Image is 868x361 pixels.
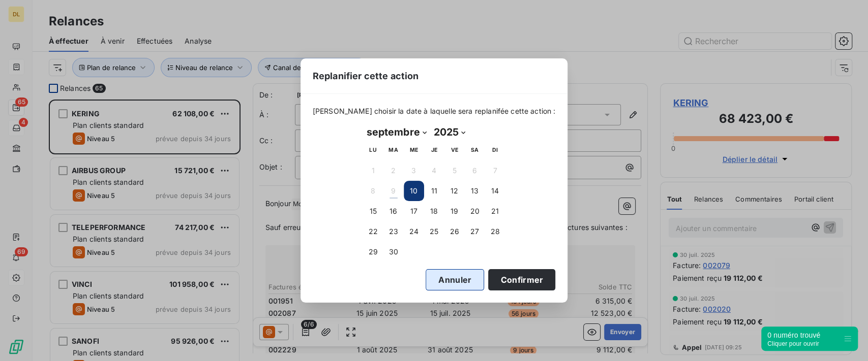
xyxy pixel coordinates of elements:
button: 2 [383,160,404,181]
button: 16 [383,201,404,221]
button: 13 [465,181,485,201]
button: 18 [424,201,444,221]
button: Confirmer [488,269,555,290]
button: 14 [485,181,505,201]
button: 29 [363,242,383,262]
th: mardi [383,140,404,160]
button: 30 [383,242,404,262]
button: 17 [404,201,424,221]
button: 9 [383,181,404,201]
button: 11 [424,181,444,201]
button: 7 [485,160,505,181]
th: mercredi [404,140,424,160]
button: 24 [404,221,424,242]
button: 6 [465,160,485,181]
button: 27 [465,221,485,242]
button: 3 [404,160,424,181]
button: 21 [485,201,505,221]
button: 4 [424,160,444,181]
th: jeudi [424,140,444,160]
button: 20 [465,201,485,221]
button: 28 [485,221,505,242]
button: 25 [424,221,444,242]
button: 10 [404,181,424,201]
button: 19 [444,201,465,221]
span: Replanifier cette action [313,69,419,83]
button: 15 [363,201,383,221]
th: samedi [465,140,485,160]
button: 5 [444,160,465,181]
button: Annuler [426,269,484,290]
button: 23 [383,221,404,242]
button: 26 [444,221,465,242]
button: 12 [444,181,465,201]
span: [PERSON_NAME] choisir la date à laquelle sera replanifée cette action : [313,106,556,116]
button: 22 [363,221,383,242]
th: vendredi [444,140,465,160]
th: lundi [363,140,383,160]
th: dimanche [485,140,505,160]
button: 1 [363,160,383,181]
button: 8 [363,181,383,201]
